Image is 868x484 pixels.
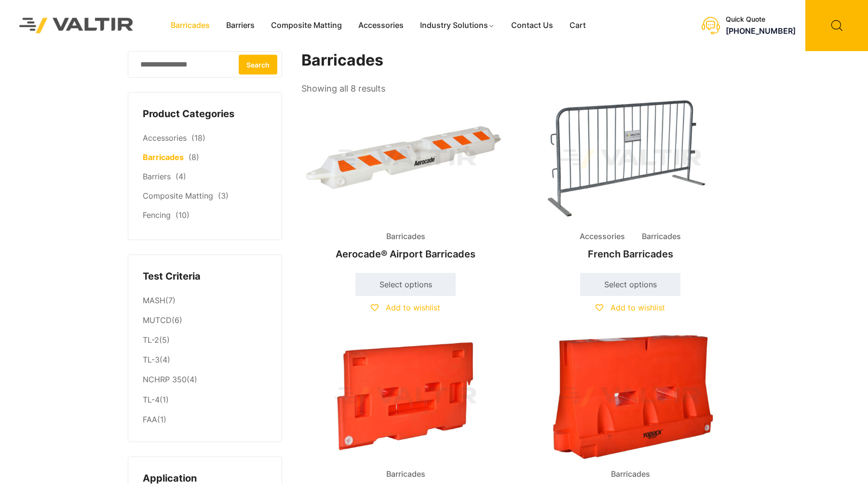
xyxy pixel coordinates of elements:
a: Composite Matting [263,18,350,33]
a: BarricadesAerocade® Airport Barricades [301,96,510,265]
a: TL-2 [143,335,159,345]
li: (4) [143,370,267,390]
a: Barricades [163,18,218,33]
span: Add to wishlist [386,303,440,312]
a: Barriers [143,172,171,181]
h1: Barricades [301,51,735,70]
p: Showing all 8 results [301,81,385,97]
span: (4) [176,172,186,181]
a: MASH [143,296,165,305]
a: Accessories [350,18,412,33]
li: (7) [143,291,267,310]
a: [PHONE_NUMBER] [726,26,796,36]
a: Add to wishlist [596,303,665,312]
span: Barricades [604,467,657,482]
h2: Aerocade® Airport Barricades [301,243,510,265]
img: Valtir Rentals [7,6,146,45]
a: FAA [143,415,157,424]
li: (4) [143,350,267,370]
span: (10) [176,210,190,220]
a: TL-4 [143,395,160,404]
a: Select options for “French Barricades” [580,273,680,296]
span: Barricades [635,229,688,244]
span: (3) [218,191,229,201]
h4: Product Categories [143,107,267,121]
li: (5) [143,331,267,350]
li: (1) [143,410,267,427]
span: Add to wishlist [610,303,665,312]
a: Cart [561,18,594,33]
a: MUTCD [143,315,172,325]
a: Fencing [143,210,171,220]
a: TL-3 [143,355,160,364]
a: Contact Us [503,18,561,33]
a: NCHRP 350 [143,375,187,384]
li: (6) [143,311,267,331]
a: Select options for “Aerocade® Airport Barricades” [355,273,456,296]
h4: Test Criteria [143,269,267,284]
a: Accessories BarricadesFrench Barricades [526,96,734,265]
a: Barricades [143,152,184,162]
span: (18) [191,133,205,143]
span: (8) [189,152,199,162]
a: Industry Solutions [412,18,503,33]
a: Accessories [143,133,187,143]
h2: French Barricades [526,243,734,265]
button: Search [239,54,277,74]
a: Add to wishlist [371,303,440,312]
a: Barriers [218,18,263,33]
span: Barricades [379,467,433,482]
span: Accessories [572,229,632,244]
div: Quick Quote [726,15,796,24]
span: Barricades [379,229,433,244]
li: (1) [143,390,267,410]
a: Composite Matting [143,191,213,201]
